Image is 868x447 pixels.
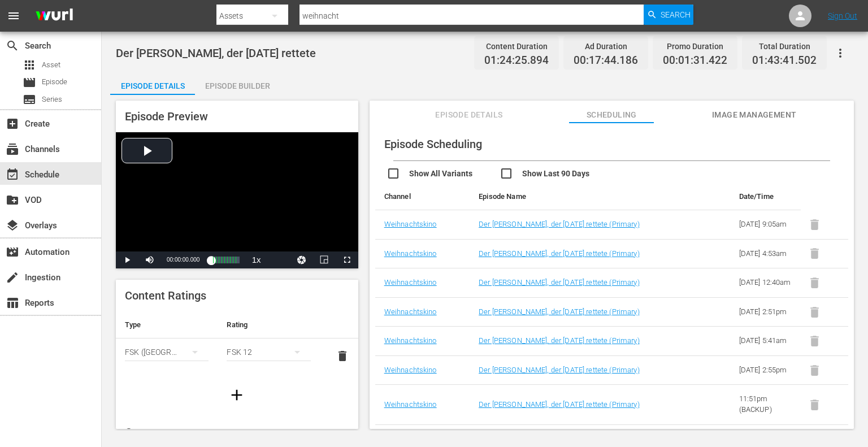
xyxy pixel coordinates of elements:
span: Episode Preview [125,110,208,123]
button: Play [116,251,138,268]
td: [DATE] 12:40am [730,268,801,298]
button: Episode Builder [195,72,280,95]
div: FSK ([GEOGRAPHIC_DATA]) [125,336,209,368]
a: Sign Out [828,11,857,20]
td: [DATE] 2:51pm [730,297,801,327]
span: menu [7,9,20,23]
button: Picture-in-Picture [313,251,336,268]
span: Search [661,5,691,25]
td: [DATE] 9:05am [730,210,801,240]
div: FSK 12 [227,336,310,368]
span: Series [42,94,62,105]
span: Der [PERSON_NAME], der [DATE] rettete [116,46,316,60]
span: 00:17:44.186 [574,54,638,67]
span: Content Ratings [125,289,206,302]
a: Weihnachtskino [384,307,437,316]
button: Mute [138,251,161,268]
a: Der [PERSON_NAME], der [DATE] rettete (Primary) [479,366,640,374]
button: Fullscreen [336,251,358,268]
span: Asset [23,58,36,72]
span: subscriptions [6,142,19,156]
div: Episode Details [110,72,195,99]
div: Progress Bar [211,257,239,263]
th: Rating [218,311,319,338]
a: Weihnachtskino [384,220,437,228]
div: Ad Duration [574,38,638,54]
img: ans4CAIJ8jUAAAAAAAAAAAAAAAAAAAAAAAAgQb4GAAAAAAAAAAAAAAAAAAAAAAAAJMjXAAAAAAAAAAAAAAAAAAAAAAAAgAT5G... [27,3,81,29]
a: Weihnachtskino [384,366,437,374]
span: Episode Scheduling [384,137,482,151]
span: 01:43:41.502 [752,54,817,67]
td: [DATE] 2:55pm [730,355,801,385]
a: Der [PERSON_NAME], der [DATE] rettete (Primary) [479,307,640,316]
a: Der [PERSON_NAME], der [DATE] rettete (Primary) [479,220,640,228]
a: Der [PERSON_NAME], der [DATE] rettete (Primary) [479,278,640,287]
span: Overlays [6,219,19,232]
button: Episode Details [110,72,195,95]
td: 11:51pm (BACKUP) [730,385,801,424]
span: delete [336,349,349,363]
a: Der [PERSON_NAME], der [DATE] rettete (Primary) [479,249,640,258]
button: Playback Rate [245,251,268,268]
a: Weihnachtskino [384,249,437,258]
div: Total Duration [752,38,817,54]
button: delete [329,342,356,370]
span: VOD [6,193,19,207]
span: Reports [6,296,19,310]
div: Video Player [116,132,358,268]
td: [DATE] 5:41am [730,327,801,356]
a: Der [PERSON_NAME], der [DATE] rettete (Primary) [479,336,640,345]
span: Schedule [6,168,19,181]
button: Jump To Time [290,251,313,268]
span: Search [6,39,19,53]
a: Weihnachtskino [384,278,437,287]
span: 00:00:00.000 [167,257,199,263]
a: Weihnachtskino [384,336,437,345]
table: simple table [116,311,358,374]
th: Type [116,311,218,338]
span: Series [23,93,36,106]
span: 01:24:25.894 [484,54,549,67]
span: Automation [6,245,19,259]
th: Date/Time [730,183,801,210]
button: Search [644,5,693,25]
th: Channel [375,183,470,210]
div: Content Duration [484,38,549,54]
div: Promo Duration [663,38,727,54]
span: Genres [125,426,161,439]
span: Scheduling [569,108,654,122]
div: Episode Builder [195,72,280,99]
span: Ingestion [6,271,19,284]
td: [DATE] 4:53am [730,239,801,268]
span: Create [6,117,19,131]
a: Weihnachtskino [384,400,437,409]
span: Episode Details [427,108,511,122]
span: Asset [42,59,60,71]
span: Episode [42,76,67,88]
span: 00:01:31.422 [663,54,727,67]
a: Der [PERSON_NAME], der [DATE] rettete (Primary) [479,400,640,409]
span: Episode [23,76,36,89]
span: Image Management [712,108,797,122]
th: Episode Name [470,183,683,210]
